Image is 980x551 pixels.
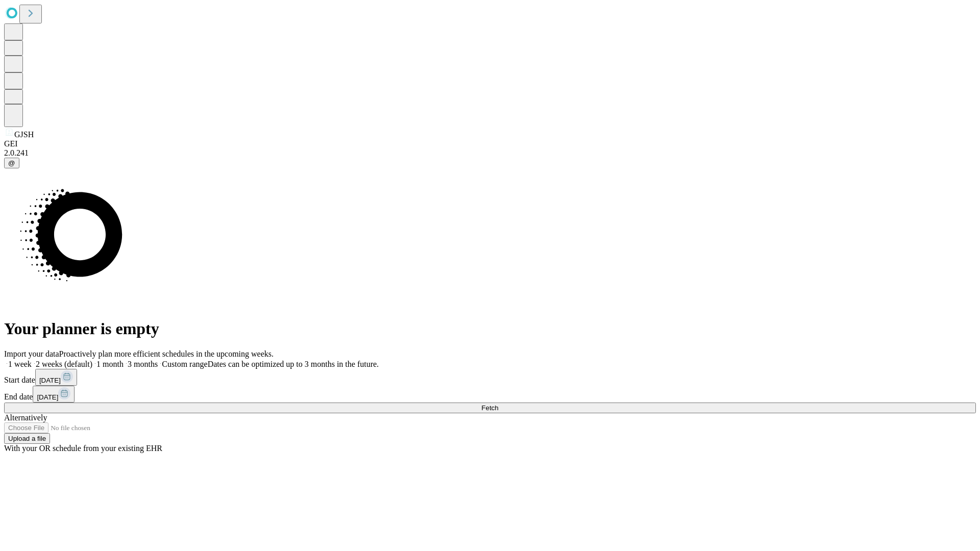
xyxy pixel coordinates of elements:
span: Alternatively [4,413,47,422]
h1: Your planner is empty [4,319,976,338]
span: GJSH [14,130,34,139]
div: Start date [4,369,976,386]
span: Dates can be optimized up to 3 months in the future. [208,360,379,368]
span: 1 month [96,360,124,368]
span: 1 week [8,360,32,368]
span: [DATE] [39,377,61,384]
span: 2 weeks (default) [36,360,92,368]
button: [DATE] [33,386,75,403]
span: Fetch [481,404,498,412]
button: Fetch [4,403,976,413]
span: Custom range [162,360,207,368]
span: @ [8,159,15,167]
div: GEI [4,139,976,148]
span: With your OR schedule from your existing EHR [4,444,162,453]
span: 3 months [128,360,158,368]
span: Import your data [4,349,59,358]
div: End date [4,386,976,403]
button: @ [4,158,19,168]
span: [DATE] [37,393,58,401]
span: Proactively plan more efficient schedules in the upcoming weeks. [59,349,274,358]
div: 2.0.241 [4,148,976,158]
button: Upload a file [4,433,50,444]
button: [DATE] [35,369,77,386]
